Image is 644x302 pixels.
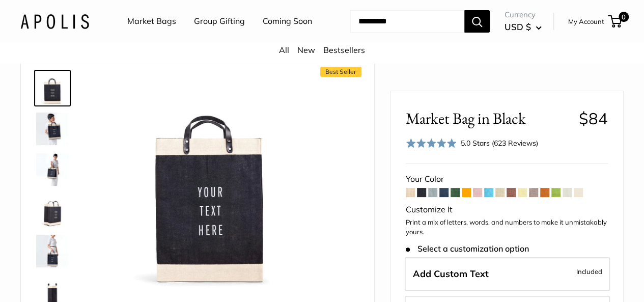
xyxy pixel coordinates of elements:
a: All [279,45,289,55]
a: Group Gifting [194,14,245,29]
a: Bestsellers [323,45,365,55]
a: Market Bag in Black [34,233,71,269]
a: 0 [609,15,622,28]
input: Search... [350,10,464,33]
button: Search [464,10,490,33]
span: $84 [579,108,608,128]
a: New [297,45,315,55]
img: Market Bag in Black [36,235,69,267]
a: Market Bag in Black [34,111,71,147]
span: Currency [505,8,542,22]
a: Coming Soon [263,14,312,29]
img: Apolis [20,14,89,29]
div: 5.0 Stars (623 Reviews) [461,138,538,149]
img: Market Bag in Black [36,72,69,104]
div: Your Color [406,172,608,187]
a: Market Bag in Black [34,70,71,106]
label: Add Custom Text [405,257,610,291]
span: Included [576,265,602,278]
img: Market Bag in Black [36,153,69,186]
a: My Account [568,15,604,28]
img: Market Bag in Black [36,194,69,227]
img: Market Bag in Black [102,72,318,287]
div: Customize It [406,202,608,217]
img: Market Bag in Black [36,113,69,145]
a: Market Bag in Black [34,151,71,188]
span: Select a customization option [406,244,528,254]
span: Best Seller [320,67,361,77]
a: Market Bag in Black [34,192,71,229]
button: USD $ [505,19,542,35]
p: Print a mix of letters, words, and numbers to make it unmistakably yours. [406,217,608,237]
a: Market Bags [127,14,176,29]
span: Add Custom Text [413,268,489,280]
span: Market Bag in Black [406,109,571,128]
div: 5.0 Stars (623 Reviews) [406,136,538,151]
span: 0 [619,12,629,22]
span: USD $ [505,21,531,32]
